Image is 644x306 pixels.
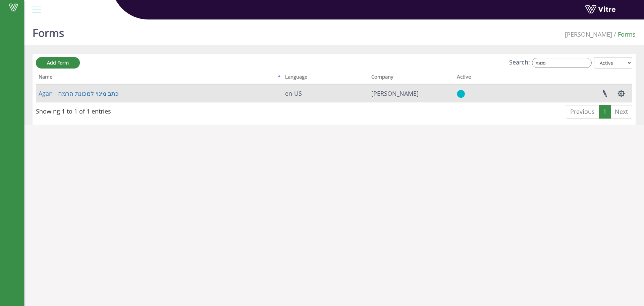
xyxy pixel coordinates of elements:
[532,58,592,68] input: Search:
[509,58,592,68] label: Search:
[565,30,612,38] span: 379
[36,72,282,84] th: Name: activate to sort column descending
[36,104,111,116] div: Showing 1 to 1 of 1 entries
[282,84,369,102] td: en-US
[33,17,64,45] h1: Forms
[612,30,636,39] li: Forms
[566,105,599,119] a: Previous
[457,90,465,98] img: yes
[282,72,369,84] th: Language
[36,57,80,69] a: Add Form
[369,72,454,84] th: Company
[39,89,119,97] a: Agan - כתב מינוי למכונת הרמה
[371,89,419,97] span: 379
[47,59,69,66] span: Add Form
[454,72,514,84] th: Active
[610,105,632,119] a: Next
[599,105,611,119] a: 1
